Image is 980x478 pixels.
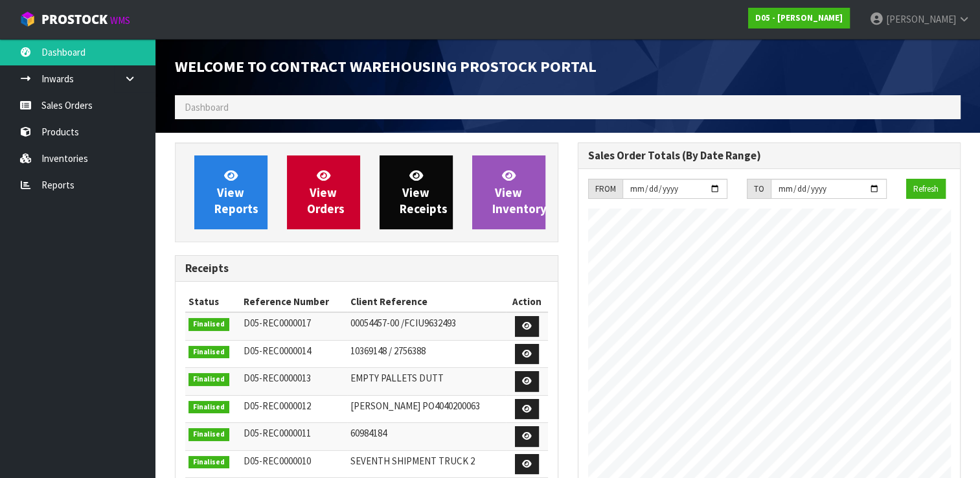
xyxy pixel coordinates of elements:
[350,372,444,384] span: EMPTY PALLETS DUTT
[185,101,229,113] span: Dashboard
[244,455,311,467] span: D05-REC0000010
[588,179,622,199] div: FROM
[350,455,475,467] span: SEVENTH SHIPMENT TRUCK 2
[347,291,506,312] th: Client Reference
[350,427,387,439] span: 60984184
[307,168,345,216] span: View Orders
[400,168,448,216] span: View Receipts
[350,400,480,412] span: [PERSON_NAME] PO4040200063
[185,291,240,312] th: Status
[244,427,311,439] span: D05-REC0000011
[188,318,229,331] span: Finalised
[188,428,229,441] span: Finalised
[244,345,311,357] span: D05-REC0000014
[185,262,548,275] h3: Receipts
[472,155,545,229] a: ViewInventory
[214,168,258,216] span: View Reports
[194,155,268,229] a: ViewReports
[41,11,108,28] span: ProStock
[747,179,771,199] div: TO
[886,13,956,25] span: [PERSON_NAME]
[492,168,547,216] span: View Inventory
[287,155,360,229] a: ViewOrders
[188,373,229,386] span: Finalised
[175,56,597,76] span: Welcome to Contract Warehousing ProStock Portal
[19,11,36,27] img: cube-alt.png
[240,291,348,312] th: Reference Number
[188,346,229,359] span: Finalised
[244,317,311,329] span: D05-REC0000017
[244,400,311,412] span: D05-REC0000012
[380,155,453,229] a: ViewReceipts
[350,345,426,357] span: 10369148 / 2756388
[350,317,456,329] span: 00054457-00 /FCIU9632493
[906,179,946,199] button: Refresh
[244,372,311,384] span: D05-REC0000013
[755,12,843,23] strong: D05 - [PERSON_NAME]
[188,456,229,469] span: Finalised
[188,401,229,414] span: Finalised
[588,150,951,162] h3: Sales Order Totals (By Date Range)
[110,14,130,27] small: WMS
[506,291,547,312] th: Action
